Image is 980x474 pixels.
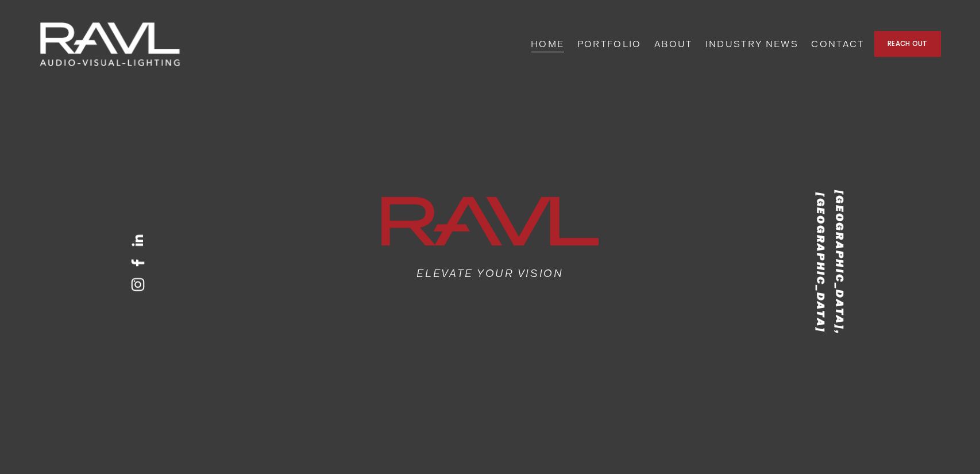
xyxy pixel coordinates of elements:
[416,266,564,280] em: ELEVATE YOUR VISION
[577,35,642,53] a: PORTFOLIO
[811,35,864,53] a: CONTACT
[874,31,941,57] a: REACH OUT
[815,190,847,340] em: [GEOGRAPHIC_DATA], [GEOGRAPHIC_DATA]
[131,256,145,269] a: Facebook
[705,35,798,53] a: INDUSTRY NEWS
[654,35,693,53] a: ABOUT
[131,234,145,248] a: LinkedIn
[131,278,145,291] a: Instagram
[531,35,564,53] a: HOME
